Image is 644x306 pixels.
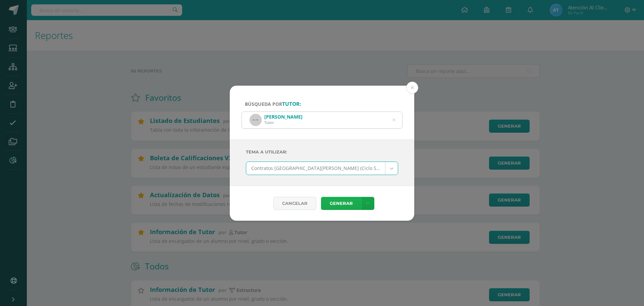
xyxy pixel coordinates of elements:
[406,82,418,94] button: Close (Esc)
[321,197,361,210] a: Generar
[264,114,303,120] div: [PERSON_NAME]
[251,162,380,175] span: Contratos [GEOGRAPHIC_DATA][PERSON_NAME] (Ciclo Siguiente)
[273,197,316,210] div: Cancelar
[264,120,303,125] div: Tutor
[245,101,301,107] span: Búsqueda por
[282,100,301,107] strong: tutor:
[246,162,398,175] a: Contratos [GEOGRAPHIC_DATA][PERSON_NAME] (Ciclo Siguiente)
[250,115,261,125] img: 45x45
[246,145,398,159] label: Tema a Utilizar:
[242,112,402,128] input: ej. Nicholas Alekzander, etc.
